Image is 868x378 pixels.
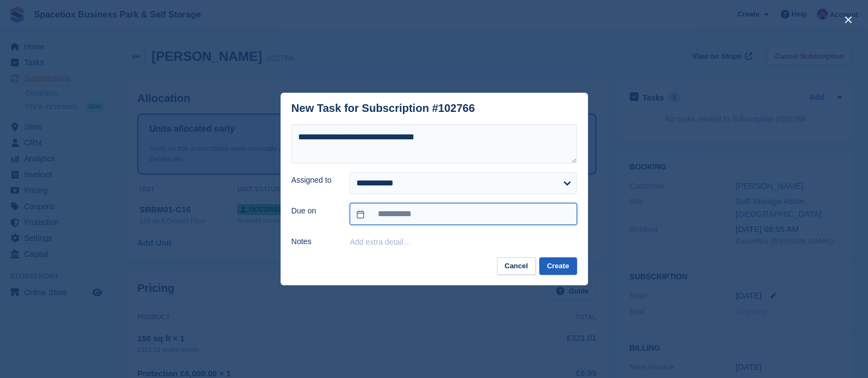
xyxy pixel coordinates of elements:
[292,205,337,217] label: Due on
[539,257,576,275] button: Create
[292,236,337,247] label: Notes
[350,238,411,246] button: Add extra detail…
[839,11,857,29] button: close
[292,102,475,115] div: New Task for Subscription #102766
[497,257,536,275] button: Cancel
[292,174,337,186] label: Assigned to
